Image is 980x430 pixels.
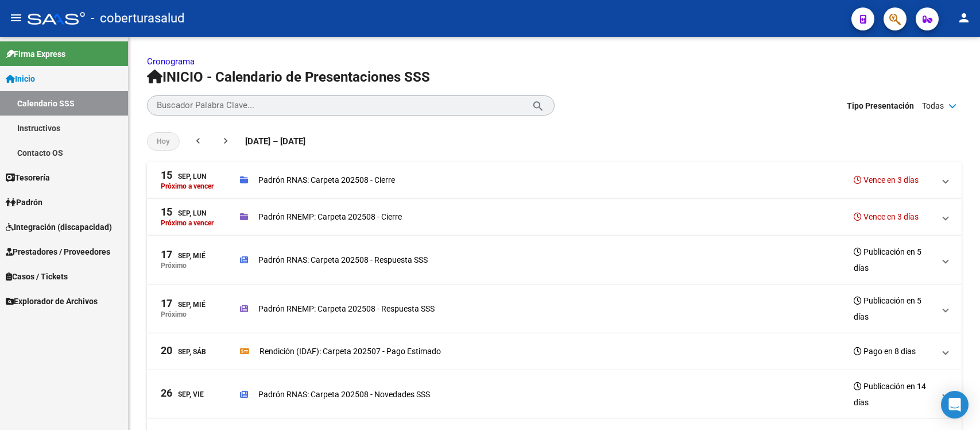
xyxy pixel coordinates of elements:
[147,69,430,85] span: INICIO - Calendario de Presentaciones SSS
[161,182,214,190] p: Próximo a vencer
[192,135,204,147] mat-icon: chevron_left
[258,210,402,223] p: Padrón RNEMP: Carpeta 202508 - Cierre
[259,345,441,358] p: Rendición (IDAF): Carpeta 202507 - Pago Estimado
[147,56,195,67] a: Cronograma
[941,391,969,419] div: Open Intercom Messenger
[161,170,172,181] span: 15
[245,135,305,148] span: [DATE] – [DATE]
[922,99,944,112] span: Todas
[161,345,172,356] span: 20
[161,298,172,309] span: 17
[147,370,962,419] mat-expansion-panel-header: 26Sep, ViePadrón RNAS: Carpeta 202508 - Novedades SSSPublicación en 14 días
[9,11,23,25] mat-icon: menu
[258,254,428,266] p: Padrón RNAS: Carpeta 202508 - Respuesta SSS
[854,293,934,325] h3: Publicación en 5 días
[91,6,184,31] span: - coberturasalud
[6,295,98,308] span: Explorador de Archivos
[258,388,430,401] p: Padrón RNAS: Carpeta 202508 - Novedades SSS
[161,219,214,227] p: Próximo a vencer
[161,170,206,182] div: Sep, Lun
[6,245,110,258] span: Prestadores / Proveedores
[854,172,919,188] h3: Vence en 3 días
[854,244,934,276] h3: Publicación en 5 días
[161,262,187,270] p: Próximo
[6,72,35,85] span: Inicio
[854,209,919,225] h3: Vence en 3 días
[161,388,172,398] span: 26
[147,236,962,285] mat-expansion-panel-header: 17Sep, MiéPróximoPadrón RNAS: Carpeta 202508 - Respuesta SSSPublicación en 5 días
[161,207,206,219] div: Sep, Lun
[6,171,50,184] span: Tesorería
[161,388,204,400] div: Sep, Vie
[258,302,435,315] p: Padrón RNEMP: Carpeta 202508 - Respuesta SSS
[854,343,916,359] h3: Pago en 8 días
[161,207,172,217] span: 15
[258,174,395,186] p: Padrón RNAS: Carpeta 202508 - Cierre
[161,310,187,318] p: Próximo
[161,249,206,262] div: Sep, Mié
[147,132,180,151] button: Hoy
[6,48,65,60] span: Firma Express
[6,270,68,283] span: Casos / Tickets
[147,285,962,333] mat-expansion-panel-header: 17Sep, MiéPróximoPadrón RNEMP: Carpeta 202508 - Respuesta SSSPublicación en 5 días
[847,99,914,112] span: Tipo Presentación
[220,135,231,147] mat-icon: chevron_right
[161,298,206,310] div: Sep, Mié
[957,11,971,25] mat-icon: person
[147,333,962,370] mat-expansion-panel-header: 20Sep, SábRendición (IDAF): Carpeta 202507 - Pago EstimadoPago en 8 días
[6,196,42,209] span: Padrón
[6,221,112,233] span: Integración (discapacidad)
[854,378,934,410] h3: Publicación en 14 días
[147,162,962,199] mat-expansion-panel-header: 15Sep, LunPróximo a vencerPadrón RNAS: Carpeta 202508 - CierreVence en 3 días
[147,199,962,236] mat-expansion-panel-header: 15Sep, LunPróximo a vencerPadrón RNEMP: Carpeta 202508 - CierreVence en 3 días
[161,345,206,358] div: Sep, Sáb
[161,249,172,260] span: 17
[532,98,545,112] mat-icon: search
